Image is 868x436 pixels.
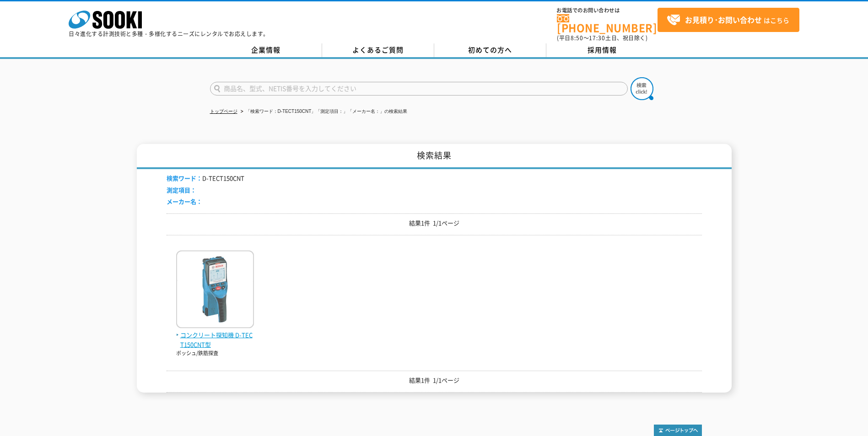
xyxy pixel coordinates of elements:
[176,330,254,350] span: コンクリート探知機 D-TECT150CNT型
[210,82,628,96] input: 商品名、型式、NETIS番号を入力してください
[210,109,237,114] a: トップページ
[557,14,658,33] a: [PHONE_NUMBER]
[167,376,702,385] p: 結果1件 1/1ページ
[322,43,434,57] a: よくあるご質問
[167,197,202,206] span: メーカー名：
[176,350,254,357] p: ボッシュ/鉄筋探査
[546,43,658,57] a: 採用情報
[631,77,653,100] img: btn_search.png
[239,107,408,117] li: 「検索ワード：D-TECT150CNT」「測定項目：」「メーカー名：」の検索結果
[434,43,546,57] a: 初めての方へ
[176,321,254,349] a: コンクリート探知機 D-TECT150CNT型
[69,31,269,37] p: 日々進化する計測技術と多種・多様化するニーズにレンタルでお応えします。
[557,8,658,13] span: お電話でのお問い合わせは
[167,186,196,194] span: 測定項目：
[210,43,322,57] a: 企業情報
[137,144,732,169] h1: 検索結果
[557,34,647,42] span: (平日 ～ 土日、祝日除く)
[176,250,254,330] img: D-TECT150CNT型
[167,218,702,228] p: 結果1件 1/1ページ
[667,13,789,27] span: はこちら
[167,174,244,183] li: D-TECT150CNT
[468,45,512,55] span: 初めての方へ
[658,8,799,32] a: お見積り･お問い合わせはこちら
[685,14,762,25] strong: お見積り･お問い合わせ
[571,34,583,42] span: 8:50
[167,174,202,182] span: 検索ワード：
[589,34,605,42] span: 17:30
